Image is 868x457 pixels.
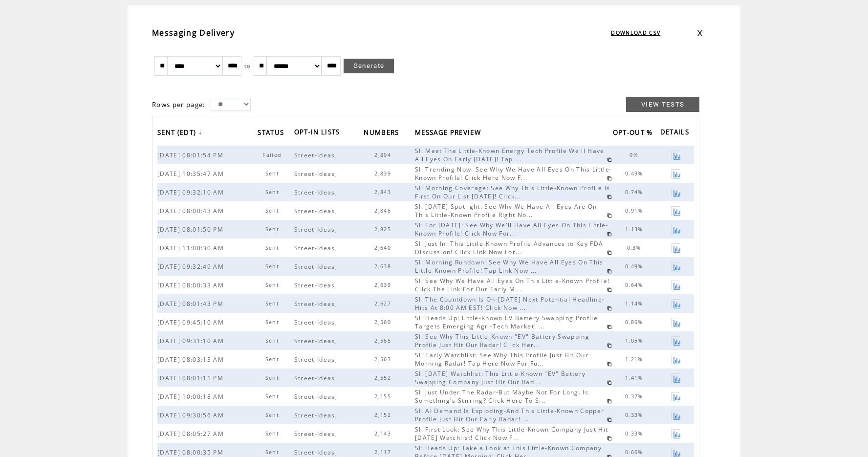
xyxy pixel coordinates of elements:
span: Failed [262,152,284,158]
span: 1.13% [625,226,646,233]
span: 1.21% [625,356,646,363]
span: Sent [265,393,282,400]
span: 2,843 [374,189,393,196]
span: SI: [DATE] Watchlist: This Little-Known "EV" Battery Swapping Company Just Hit Our Rad... [415,370,586,386]
a: VIEW TESTS [626,97,699,112]
span: Street-Ideas, [294,207,340,215]
span: SI: Heads Up: Little-Known EV Battery Swapping Profile Targets Emerging Agri-Tech Market! ... [415,314,598,330]
span: 2,152 [374,412,393,418]
span: Sent [265,356,282,363]
span: STATUS [258,126,286,142]
span: 0.74% [625,189,646,196]
span: 0.33% [625,412,646,418]
span: Sent [265,430,282,437]
span: 0.32% [625,393,646,400]
span: SI: Trending Now: See Why We Have All Eyes On This Little-Known Profile! Click Here Now F... [415,165,612,182]
span: Sent [265,374,282,381]
span: 2,563 [374,356,393,363]
span: 2,552 [374,374,393,381]
span: [DATE] 10:35:47 AM [157,170,226,178]
span: 0.86% [625,319,646,326]
a: STATUS [258,125,289,141]
span: 2,143 [374,430,393,437]
span: SI: Meet The Little-Known Energy Tech Profile We'll Have All Eyes On Early [DATE]! Tap ... [415,147,605,163]
span: Street-Ideas, [294,411,340,419]
span: [DATE] 08:01:11 PM [157,374,226,382]
span: Street-Ideas, [294,337,340,345]
span: Street-Ideas, [294,430,340,438]
span: 0.3% [627,244,644,251]
span: 2,639 [374,282,393,288]
span: SENT (EDT) [157,126,198,142]
span: Sent [265,412,282,418]
span: 2,845 [374,207,393,214]
span: 2,565 [374,337,393,344]
span: Sent [265,189,282,196]
a: OPT-OUT % [613,125,658,141]
span: Messaging Delivery [152,27,235,38]
span: Sent [265,226,282,233]
span: DETAILS [660,125,692,141]
span: [DATE] 09:32:10 AM [157,188,226,196]
span: SI: AI Demand Is Exploding-And This Little-Known Copper Profile Just Hit Our Early Radar! ... [415,407,604,423]
span: Sent [265,263,282,270]
span: 0.49% [625,170,646,177]
span: Street-Ideas, [294,188,340,196]
span: 0.49% [625,263,646,270]
a: NUMBERS [364,125,404,141]
span: 2,117 [374,449,393,456]
span: 2,638 [374,263,393,270]
span: [DATE] 08:01:43 PM [157,300,226,308]
span: [DATE] 08:01:50 PM [157,225,226,234]
span: 1.14% [625,300,646,307]
span: [DATE] 10:00:18 AM [157,392,226,401]
span: 1.41% [625,374,646,381]
span: 2,560 [374,319,393,326]
span: [DATE] 09:31:10 AM [157,337,226,345]
span: SI: See Why We Have All Eyes On This Little-Known Profile! Click The Link For Our Early M... [415,277,609,293]
span: Street-Ideas, [294,374,340,382]
span: Street-Ideas, [294,151,340,159]
span: Sent [265,170,282,177]
a: MESSAGE PREVIEW [415,125,486,141]
span: [DATE] 08:00:33 AM [157,281,226,289]
span: 2,894 [374,152,393,158]
span: SI: Just Under The Radar-But Maybe Not For Long. Is Something's Stirring? Click Here To S... [415,388,588,405]
span: Street-Ideas, [294,318,340,326]
a: Generate [344,59,394,73]
span: SI: Morning Rundown: See Why We Have All Eyes On This Little-Known Profile! Tap Link Now ... [415,258,604,275]
span: [DATE] 08:01:54 PM [157,151,226,159]
span: 0.91% [625,207,646,214]
span: Sent [265,244,282,251]
span: Street-Ideas, [294,355,340,364]
span: [DATE] 09:45:10 AM [157,318,226,326]
span: SI: The Countdown Is On-[DATE] Next Potential Headliner Hits At 8:00 AM EST! Click Now ... [415,295,605,312]
span: SI: [DATE] Spotlight: See Why We Have All Eyes Are On This Little-Known Profile Right No... [415,202,597,219]
span: Sent [265,319,282,326]
span: Street-Ideas, [294,392,340,401]
span: SI: Just In: This Little-Known Profile Advances to Key FDA Discussion! Click Link Now For... [415,239,603,256]
span: [DATE] 08:00:43 AM [157,207,226,215]
span: Sent [265,282,282,288]
span: NUMBERS [364,126,401,142]
span: [DATE] 08:05:27 AM [157,430,226,438]
span: SI: For [DATE]: See Why We'll Have All Eyes On This Little-Known Profile! Click Now For... [415,221,608,238]
span: 2,640 [374,244,393,251]
span: SI: Morning Coverage: See Why This Little-Known Profile Is First On Our List [DATE]! Click... [415,184,610,200]
span: 2,155 [374,393,393,400]
span: Sent [265,300,282,307]
span: Street-Ideas, [294,262,340,271]
span: [DATE] 09:32:49 AM [157,262,226,271]
span: Sent [265,207,282,214]
span: SI: See Why This Little-Known "EV" Battery Swapping Profile Just Hit Our Radar! Click Her... [415,332,589,349]
span: [DATE] 11:00:30 AM [157,244,226,252]
span: 0% [629,152,641,158]
span: [DATE] 08:03:13 AM [157,355,226,364]
a: SENT (EDT)↓ [157,125,205,141]
span: Rows per page: [152,100,206,109]
span: MESSAGE PREVIEW [415,126,483,142]
span: Street-Ideas, [294,448,340,457]
span: 2,627 [374,300,393,307]
span: Sent [265,449,282,456]
span: Street-Ideas, [294,225,340,234]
